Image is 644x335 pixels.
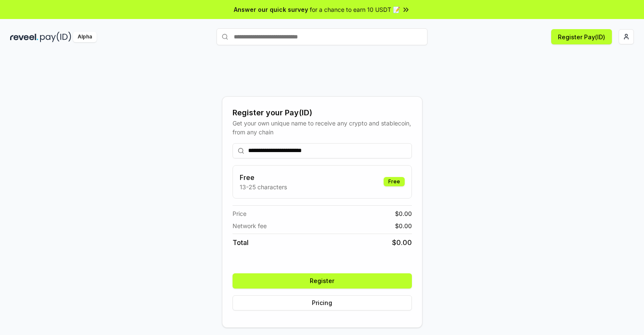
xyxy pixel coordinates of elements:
[240,182,287,191] p: 13-25 characters
[395,209,412,218] span: $ 0.00
[310,5,400,14] span: for a chance to earn 10 USDT 📝
[240,172,287,182] h3: Free
[233,107,412,119] div: Register your Pay(ID)
[551,29,612,44] button: Register Pay(ID)
[233,119,412,136] div: Get your own unique name to receive any crypto and stablecoin, from any chain
[384,177,405,186] div: Free
[233,273,412,289] button: Register
[233,295,412,310] button: Pricing
[234,5,308,14] span: Answer our quick survey
[233,237,249,248] span: Total
[392,237,412,248] span: $ 0.00
[395,221,412,230] span: $ 0.00
[10,32,38,42] img: reveel_dark
[233,209,246,218] span: Price
[40,32,71,42] img: pay_id
[233,221,267,230] span: Network fee
[73,32,97,42] div: Alpha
